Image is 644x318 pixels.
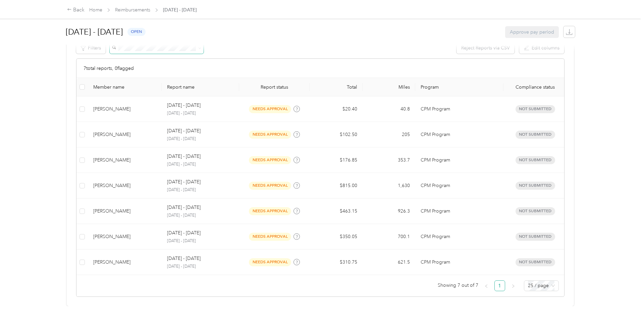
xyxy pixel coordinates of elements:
[167,255,201,262] p: [DATE] - [DATE]
[363,198,416,224] td: 926.3
[115,7,150,13] a: Reimbursements
[249,233,291,240] span: needs approval
[310,224,363,249] td: $350.05
[415,198,503,224] td: CPM Program
[93,233,157,240] div: [PERSON_NAME]
[310,122,363,147] td: $102.50
[66,24,123,40] h1: [DATE] - [DATE]
[310,96,363,122] td: $20.40
[421,105,498,113] p: CPM Program
[363,147,416,173] td: 353.7
[421,131,498,138] p: CPM Program
[310,173,363,198] td: $815.00
[76,59,564,78] div: 7 total reports, 0 flagged
[415,78,503,96] th: Program
[93,182,157,189] div: [PERSON_NAME]
[167,264,234,270] p: [DATE] - [DATE]
[249,105,291,113] span: needs approval
[421,259,498,266] p: CPM Program
[421,208,498,215] p: CPM Program
[167,110,234,117] p: [DATE] - [DATE]
[368,84,410,90] div: Miles
[415,249,503,275] td: CPM Program
[528,281,555,291] span: 25 / page
[363,96,416,122] td: 40.8
[167,187,234,193] p: [DATE] - [DATE]
[88,78,162,96] th: Member name
[438,280,478,290] span: Showing 7 out of 7
[167,127,201,135] p: [DATE] - [DATE]
[481,280,492,291] button: left
[167,229,201,237] p: [DATE] - [DATE]
[167,136,234,142] p: [DATE] - [DATE]
[315,84,357,90] div: Total
[93,208,157,215] div: [PERSON_NAME]
[167,238,234,244] p: [DATE] - [DATE]
[516,258,555,266] span: Not submitted
[509,84,561,90] span: Compliance status
[167,204,201,211] p: [DATE] - [DATE]
[484,284,488,288] span: left
[421,233,498,240] p: CPM Program
[93,84,157,90] div: Member name
[249,258,291,266] span: needs approval
[421,182,498,189] p: CPM Program
[516,105,555,113] span: Not submitted
[516,156,555,164] span: Not submitted
[508,280,519,291] li: Next Page
[167,178,201,186] p: [DATE] - [DATE]
[167,153,201,160] p: [DATE] - [DATE]
[511,284,515,288] span: right
[310,198,363,224] td: $463.15
[481,280,492,291] li: Previous Page
[495,281,505,291] a: 1
[516,207,555,215] span: Not submitted
[167,213,234,219] p: [DATE] - [DATE]
[494,280,505,291] li: 1
[67,6,85,14] div: Back
[363,122,416,147] td: 205
[93,105,157,113] div: [PERSON_NAME]
[363,224,416,249] td: 700.1
[93,131,157,138] div: [PERSON_NAME]
[93,259,157,266] div: [PERSON_NAME]
[421,156,498,164] p: CPM Program
[516,131,555,138] span: Not submitted
[162,78,239,96] th: Report name
[363,173,416,198] td: 1,630
[310,147,363,173] td: $176.85
[363,249,416,275] td: 621.5
[249,131,291,138] span: needs approval
[415,173,503,198] td: CPM Program
[89,7,102,13] a: Home
[167,102,201,109] p: [DATE] - [DATE]
[249,156,291,164] span: needs approval
[524,280,559,291] div: Page Size
[415,224,503,249] td: CPM Program
[310,249,363,275] td: $310.75
[606,280,644,318] iframe: Everlance-gr Chat Button Frame
[415,147,503,173] td: CPM Program
[516,182,555,189] span: Not submitted
[167,162,234,168] p: [DATE] - [DATE]
[508,280,519,291] button: right
[415,96,503,122] td: CPM Program
[249,207,291,215] span: needs approval
[163,6,197,13] span: [DATE] - [DATE]
[127,28,146,36] span: open
[516,233,555,240] span: Not submitted
[415,122,503,147] td: CPM Program
[245,84,304,90] span: Report status
[249,182,291,189] span: needs approval
[93,156,157,164] div: [PERSON_NAME]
